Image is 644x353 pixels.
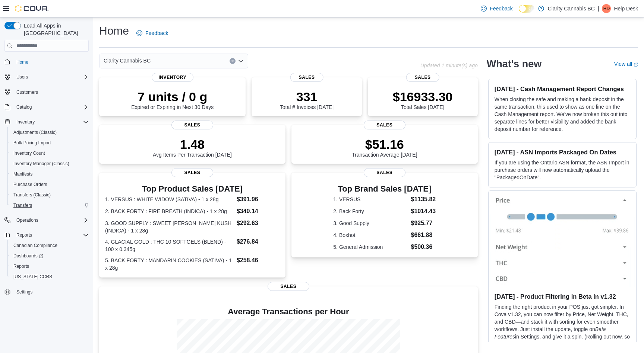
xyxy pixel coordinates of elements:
[237,256,280,265] dd: $258.46
[13,58,31,67] a: Home
[614,4,638,13] p: Help Desk
[237,207,280,216] dd: $340.14
[13,150,45,156] span: Inventory Count
[495,148,630,156] h3: [DATE] - ASN Imports Packaged On Dates
[10,262,89,271] span: Reports
[230,58,236,64] button: Clear input
[333,243,408,251] dt: 5. General Admission
[598,4,599,13] p: |
[1,215,92,225] button: Operations
[10,272,55,281] a: [US_STATE] CCRS
[7,261,92,272] button: Reports
[10,170,89,179] span: Manifests
[10,180,89,189] span: Purchase Orders
[105,196,234,203] dt: 1. VERSUS : WHITE WIDOW (SATIVA) - 1 x 28g
[10,128,60,137] a: Adjustments (Classic)
[105,184,280,193] h3: Top Product Sales [DATE]
[16,232,32,238] span: Reports
[602,4,611,13] div: Help Desk
[7,138,92,148] button: Bulk Pricing Import
[152,73,193,82] span: Inventory
[487,58,542,70] h2: What's new
[13,140,51,146] span: Bulk Pricing Import
[290,73,323,82] span: Sales
[280,89,334,110] div: Total # Invoices [DATE]
[10,262,32,271] a: Reports
[10,138,89,147] span: Bulk Pricing Import
[13,118,89,126] span: Inventory
[13,87,89,97] span: Customers
[364,121,405,129] span: Sales
[1,230,92,240] button: Reports
[1,102,92,112] button: Catalog
[10,190,54,199] a: Transfers (Classic)
[13,182,47,187] span: Purchase Orders
[1,72,92,82] button: Users
[10,201,35,210] a: Transfers
[10,251,46,260] a: Dashboards
[13,192,51,198] span: Transfers (Classic)
[495,303,630,348] p: Finding the right product in your POS just got simpler. In Cova v1.32, you can now filter by Pric...
[16,89,38,95] span: Customers
[131,89,214,110] div: Expired or Expiring in Next 30 Days
[7,272,92,282] button: [US_STATE] CCRS
[10,241,60,250] a: Canadian Compliance
[411,219,436,228] dd: $925.77
[352,137,417,158] div: Transaction Average [DATE]
[333,196,408,203] dt: 1. VERSUS
[105,307,472,316] h4: Average Transactions per Hour
[411,207,436,216] dd: $1014.43
[411,195,436,204] dd: $1135.82
[268,282,309,291] span: Sales
[145,29,168,37] span: Feedback
[10,159,89,168] span: Inventory Manager (Classic)
[10,159,72,168] a: Inventory Manager (Classic)
[10,149,89,158] span: Inventory Count
[495,159,630,181] p: If you are using the Ontario ASN format, the ASN Import in purchase orders will now automatically...
[393,89,453,110] div: Total Sales [DATE]
[13,253,43,259] span: Dashboards
[13,287,89,296] span: Settings
[7,190,92,200] button: Transfers (Classic)
[21,22,89,37] span: Load All Apps in [GEOGRAPHIC_DATA]
[10,170,35,179] a: Manifests
[1,286,92,297] button: Settings
[13,57,89,66] span: Home
[13,73,31,81] button: Users
[13,118,38,126] button: Inventory
[153,137,232,152] p: 1.48
[333,208,408,215] dt: 2. Back Forty
[13,73,89,81] span: Users
[10,190,89,199] span: Transfers (Classic)
[7,240,92,251] button: Canadian Compliance
[104,56,151,65] span: Clarity Cannabis BC
[13,129,57,135] span: Adjustments (Classic)
[333,184,436,193] h3: Top Brand Sales [DATE]
[614,61,638,67] a: View allExternal link
[10,149,48,158] a: Inventory Count
[10,272,89,281] span: Washington CCRS
[4,53,89,317] nav: Complex example
[13,161,69,167] span: Inventory Manager (Classic)
[519,13,519,13] span: Dark Mode
[10,241,89,250] span: Canadian Compliance
[105,219,234,234] dt: 3. GOOD SUPPLY : SWEET [PERSON_NAME] KUSH (INDICA) - 1 x 28g
[16,74,28,80] span: Users
[105,257,234,272] dt: 5. BACK FORTY : MANDARIN COOKIES (SATIVA) - 1 x 28g
[105,208,234,215] dt: 2. BACK FORTY : FIRE BREATH (INDICA) - 1 x 28g
[364,168,405,177] span: Sales
[153,137,232,158] div: Avg Items Per Transaction [DATE]
[406,73,439,82] span: Sales
[7,127,92,138] button: Adjustments (Classic)
[131,89,214,104] p: 7 units / 0 g
[13,171,32,177] span: Manifests
[1,117,92,127] button: Inventory
[495,326,606,340] em: Beta Features
[13,88,41,97] a: Customers
[10,180,50,189] a: Purchase Orders
[13,103,89,112] span: Catalog
[171,168,213,177] span: Sales
[478,1,515,16] a: Feedback
[603,4,610,13] span: HD
[634,62,638,67] svg: External link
